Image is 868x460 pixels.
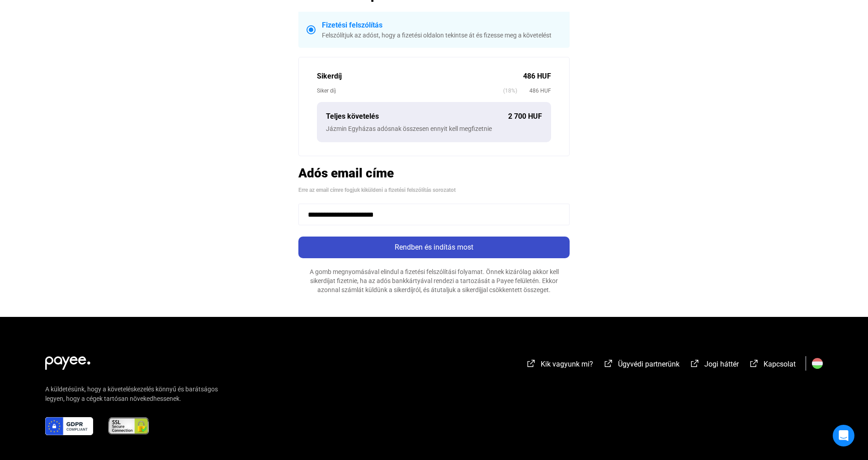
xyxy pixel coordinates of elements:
[298,186,570,195] div: Erre az email címre fogjuk kiküldeni a fizetési felszólítás sorozatot
[317,86,503,95] div: Siker díj
[689,361,739,370] a: external-link-whiteJogi háttér
[317,71,523,82] div: Sikerdíj
[618,360,679,368] span: Ügyvédi partnerünk
[526,359,537,368] img: external-link-white
[508,111,542,122] div: 2 700 HUF
[603,359,614,368] img: external-link-white
[298,237,570,258] button: Rendben és indítás most
[298,165,570,181] h2: Adós email címe
[301,242,567,253] div: Rendben és indítás most
[298,267,570,294] div: A gomb megnyomásával elindul a fizetési felszólítási folyamat. Önnek kizárólag akkor kell sikerdí...
[749,361,796,370] a: external-link-whiteKapcsolat
[704,360,739,368] span: Jogi háttér
[326,111,508,122] div: Teljes követelés
[45,351,90,370] img: white-payee-white-dot.svg
[526,361,593,370] a: external-link-whiteKik vagyunk mi?
[523,71,551,82] div: 486 HUF
[326,124,542,133] div: Jázmin Egyházas adósnak összesen ennyit kell megfizetnie
[108,417,150,435] img: ssl
[322,31,561,40] div: Felszólítjuk az adóst, hogy a fizetési oldalon tekintse át és fizesse meg a követelést
[689,359,700,368] img: external-link-white
[764,360,796,368] span: Kapcsolat
[833,425,854,446] div: Open Intercom Messenger
[749,359,759,368] img: external-link-white
[812,358,823,369] img: HU.svg
[503,86,517,95] span: (18%)
[603,361,679,370] a: external-link-whiteÜgyvédi partnerünk
[517,86,551,95] span: 486 HUF
[45,417,93,435] img: gdpr
[322,20,561,31] div: Fizetési felszólítás
[541,360,593,368] span: Kik vagyunk mi?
